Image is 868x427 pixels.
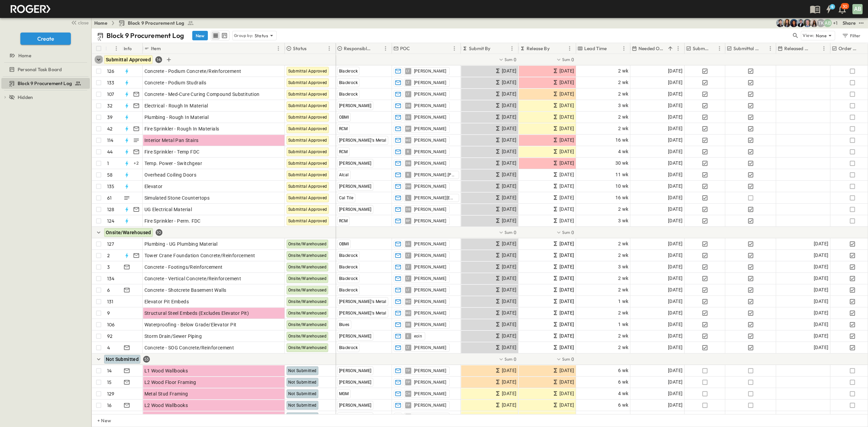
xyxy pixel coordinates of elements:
img: Raven Libunao (rlibunao@cahill-sf.com) [810,19,818,27]
span: 3 wk [618,217,629,225]
span: [DATE] [668,67,683,75]
span: [DATE] [668,171,683,179]
p: 124 [107,218,115,224]
span: [DATE] [559,125,574,133]
nav: breadcrumbs [94,20,198,26]
span: Electrical - Rough In Material [144,102,208,109]
div: table view [211,30,230,41]
h6: 4 [831,4,833,9]
span: LT [406,290,410,290]
span: [PERSON_NAME] [414,184,447,189]
p: 30 [843,4,847,9]
span: [DATE] [502,90,516,98]
span: [PERSON_NAME] [414,91,447,97]
div: Filter [842,32,861,39]
p: Sum [562,57,570,62]
span: LT [406,94,410,94]
span: Block 9 Procurement Log [128,20,184,26]
img: Anthony Vazquez (avazquez@cahill-sf.com) [776,19,784,27]
img: Jared Salin (jsalin@cahill-sf.com) [803,19,811,27]
span: Submittal Approved [288,196,327,200]
span: Submittal Approved [288,92,327,97]
button: close [68,18,90,27]
span: [DATE] [502,194,516,202]
img: Kim Bowen (kbowen@cahill-sf.com) [783,19,791,27]
p: 58 [107,171,113,178]
button: Menu [381,44,390,53]
p: View: [803,32,814,39]
span: [DATE] [668,286,683,294]
span: Submittal Approved [288,219,327,223]
span: [DATE] [668,263,683,271]
span: [DATE] [502,205,516,213]
span: [PERSON_NAME] [414,115,447,120]
p: Submitted? [693,45,709,52]
span: 16 wk [615,194,629,202]
span: [DATE] [559,67,574,75]
span: [DATE] [559,171,574,179]
span: Cal Tile [339,196,354,200]
p: 134 [107,275,115,282]
span: Submittal Approved [288,138,327,143]
div: Block 9 Procurement Logtest [1,78,90,89]
span: [PERSON_NAME] [414,80,447,85]
button: Menu [508,44,516,53]
p: Released Date [784,45,811,52]
span: [PERSON_NAME][EMAIL_ADDRESS][DOMAIN_NAME] [414,195,456,201]
button: Add Row in Group [165,56,173,64]
span: Simulated Stone Countertops [144,195,210,201]
button: Menu [715,44,724,53]
span: [DATE] [502,251,516,259]
button: Menu [766,44,774,53]
span: [DATE] [502,79,516,86]
a: Block 9 Procurement Log [1,79,88,88]
span: [DATE] [668,240,683,248]
span: Submittal Approved [106,57,151,62]
span: Onsite/Warehoused [106,230,151,235]
p: Item [151,45,161,52]
p: Sum [505,229,513,235]
span: [DATE] [502,286,516,294]
p: Sum [505,57,513,62]
span: Tower Crane Foundation Concrete/Reinforcement [144,252,255,259]
div: Info [122,43,143,54]
span: Elevator [144,183,163,190]
p: 6 [107,287,110,293]
span: 3 wk [618,102,629,109]
span: [DATE] [668,79,683,86]
span: Block 9 Procurement Log [18,80,72,87]
img: Olivia Khan (okhan@cahill-sf.com) [790,19,798,27]
p: 114 [107,137,114,144]
span: [DATE] [559,274,574,282]
span: [PERSON_NAME] [414,103,447,108]
span: 0 [514,56,516,63]
div: Teddy Khuong (tkhuong@guzmangc.com) [817,19,825,27]
p: Lead Time [584,45,607,52]
div: Share [843,20,856,26]
p: Order Confirmed? [839,45,858,52]
div: Andrew Barreto (abarreto@guzmangc.com) [824,19,832,27]
span: Temp. Power - Switchgear [144,160,202,167]
span: [PERSON_NAME] [414,126,447,131]
span: Overhead Coiling Doors [144,171,197,178]
span: [DATE] [814,263,828,271]
span: [DATE] [668,159,683,167]
button: Menu [325,44,333,53]
button: Menu [820,44,828,53]
button: Sort [859,45,867,52]
span: Onsite/Warehoused [288,265,327,269]
span: [DATE] [502,102,516,109]
span: [PERSON_NAME].[PERSON_NAME] [414,172,456,178]
span: [DATE] [814,286,828,294]
span: 10 wk [615,182,629,190]
p: Sum [562,229,570,235]
span: Blackrock [339,69,358,74]
span: [DATE] [502,298,516,305]
span: 2 wk [618,113,629,121]
p: Status [293,45,307,52]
